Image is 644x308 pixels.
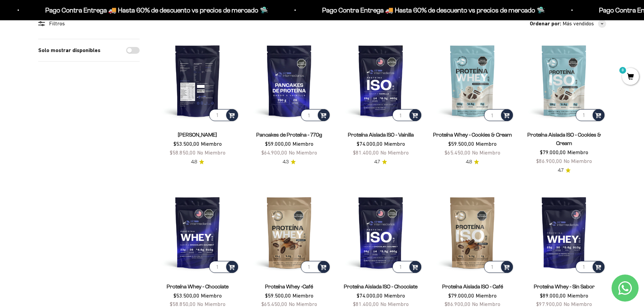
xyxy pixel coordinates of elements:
[265,141,291,147] span: $59.000,00
[536,158,562,164] span: $86.900,00
[178,132,217,138] a: [PERSON_NAME]
[201,141,222,147] span: Miembro
[534,284,595,289] a: Proteína Whey - Sin Sabor
[527,132,601,146] a: Proteína Aislada ISO - Cookies & Cream
[357,141,383,147] span: $74.000,00
[380,301,409,307] span: No Miembro
[173,141,199,147] span: $53.500,00
[265,292,291,299] span: $59.500,00
[321,5,544,16] p: Pago Contra Entrega 🚚 Hasta 60% de descuento vs precios de mercado 🛸
[265,284,313,289] a: Proteína Whey -Café
[442,284,503,289] a: Proteína Aislada ISO - Café
[283,158,296,166] a: 4.34.3 de 5.0 estrellas
[156,39,239,122] img: Proteína Whey - Vainilla
[292,141,313,147] span: Miembro
[622,73,639,81] a: 0
[167,284,229,289] a: Proteína Whey - Chocolate
[170,301,196,307] span: $58.850,00
[289,301,317,307] span: No Miembro
[445,301,471,307] span: $86.900,00
[173,292,199,299] span: $53.500,00
[558,167,564,174] span: 4.7
[619,66,627,74] mark: 0
[353,149,379,156] span: $81.400,00
[448,292,474,299] span: $79.000,00
[374,158,387,166] a: 4.74.7 de 5.0 estrellas
[563,19,594,28] span: Más vendidos
[353,301,379,307] span: $81.400,00
[472,149,500,156] span: No Miembro
[289,149,317,156] span: No Miembro
[476,141,497,147] span: Miembro
[38,19,140,28] div: Filtros
[261,149,287,156] span: $64.900,00
[197,301,225,307] span: No Miembro
[564,301,592,307] span: No Miembro
[540,149,566,155] span: $79.000,00
[567,149,588,155] span: Miembro
[197,149,225,156] span: No Miembro
[283,158,289,166] span: 4.3
[357,292,383,299] span: $74.000,00
[472,301,500,307] span: No Miembro
[558,167,571,174] a: 4.74.7 de 5.0 estrellas
[384,292,405,299] span: Miembro
[380,149,409,156] span: No Miembro
[466,158,479,166] a: 4.84.8 de 5.0 estrellas
[540,292,566,299] span: $89.000,00
[38,46,100,55] label: Solo mostrar disponibles
[564,158,592,164] span: No Miembro
[170,149,196,156] span: $58.850,00
[445,149,471,156] span: $65.450,00
[563,19,606,28] button: Más vendidos
[292,292,313,299] span: Miembro
[536,301,562,307] span: $97.900,00
[201,292,222,299] span: Miembro
[466,158,472,166] span: 4.8
[191,158,197,166] span: 4.8
[261,301,287,307] span: $65.450,00
[256,132,322,138] a: Pancakes de Proteína - 770g
[344,284,418,289] a: Proteína Aislada ISO - Chocolate
[530,19,561,28] span: Ordenar por:
[384,141,405,147] span: Miembro
[45,5,267,16] p: Pago Contra Entrega 🚚 Hasta 60% de descuento vs precios de mercado 🛸
[191,158,204,166] a: 4.84.8 de 5.0 estrellas
[567,292,588,299] span: Miembro
[476,292,497,299] span: Miembro
[348,132,414,138] a: Proteína Aislada ISO - Vainilla
[448,141,474,147] span: $59.500,00
[433,132,512,138] a: Proteína Whey - Cookies & Cream
[374,158,380,166] span: 4.7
